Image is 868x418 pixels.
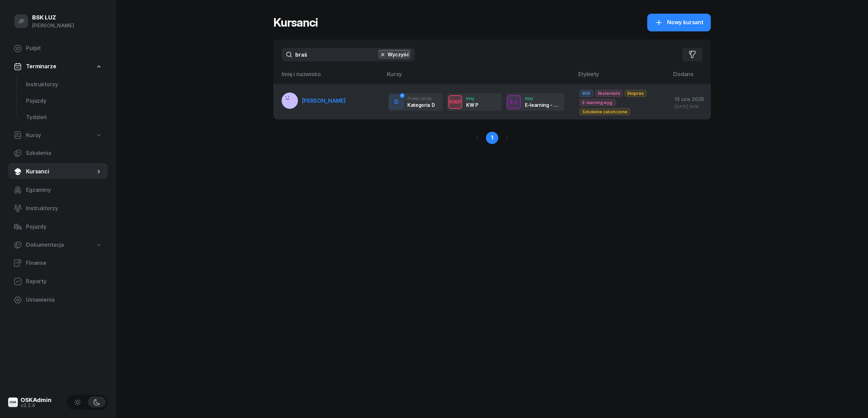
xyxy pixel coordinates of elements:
a: Pojazdy [21,93,108,109]
a: Pojazdy [8,219,108,235]
div: 13 cze 2025 [675,95,705,104]
button: D [390,95,403,109]
span: Dokumentacja [26,241,64,249]
a: Nowy kursant [647,14,711,31]
span: Terminarze [26,62,56,71]
img: logo-xs@2x.png [8,398,18,407]
div: E-learning - 90 dni [525,102,560,108]
span: [PERSON_NAME] [302,97,346,104]
span: Nowy kursant [667,18,703,27]
span: Ustawienia [26,296,102,304]
input: Szukaj [282,48,415,61]
a: Finanse [8,255,108,271]
div: [DATE] 14:16 [675,104,705,109]
a: Kursanci [8,163,108,180]
div: E-L [507,98,521,106]
span: Pulpit [26,44,102,53]
span: Tydzień [26,113,102,122]
th: Etykiety [574,70,669,84]
div: Prawo jazdy [407,96,435,101]
th: Kursy [383,70,574,84]
a: Ustawienia [8,292,108,308]
a: 1 [486,132,498,144]
button: E-L [507,95,521,109]
span: Pojazdy [26,97,102,105]
div: [PERSON_NAME] [32,21,74,30]
span: Szkolenie zakończone [580,108,630,115]
span: E-learning wyg. [580,99,616,106]
span: JP [18,18,25,24]
span: Instruktorzy [26,80,102,89]
span: Egzaminy [26,186,102,194]
th: Dodano [669,70,711,84]
a: Kursy [8,128,108,143]
a: Instruktorzy [21,76,108,93]
span: Kursanci [26,167,95,176]
div: v3.2.4 [21,403,52,408]
a: Pulpit [8,40,108,57]
a: [PERSON_NAME] [282,92,346,109]
button: KWP [448,95,462,109]
a: Raporty [8,273,108,290]
span: BSK [580,90,593,97]
a: Tydzień [21,109,108,126]
div: D [392,96,401,108]
span: Finanse [26,259,102,268]
div: Kategoria D [407,102,435,108]
a: Egzaminy [8,182,108,198]
span: Pojazdy [26,222,102,231]
div: KWP [447,98,464,106]
span: Szkolenia [26,149,102,158]
div: BSK LUZ [32,15,74,20]
div: KW P [466,102,478,108]
span: Eksternista [595,90,623,97]
a: Szkolenia [8,145,108,161]
span: Raporty [26,277,102,286]
a: Instruktorzy [8,200,108,217]
span: Instruktorzy [26,204,102,213]
button: Wyczyść [378,50,411,59]
div: OSKAdmin [21,397,52,403]
span: Kursy [26,131,41,140]
a: Dokumentacja [8,237,108,253]
a: Terminarze [8,59,108,74]
div: Inny [525,96,560,101]
div: Inny [466,96,478,101]
th: Imię i nazwisko [273,70,383,84]
h1: Kursanci [273,16,318,29]
span: Ekspres [625,90,647,97]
